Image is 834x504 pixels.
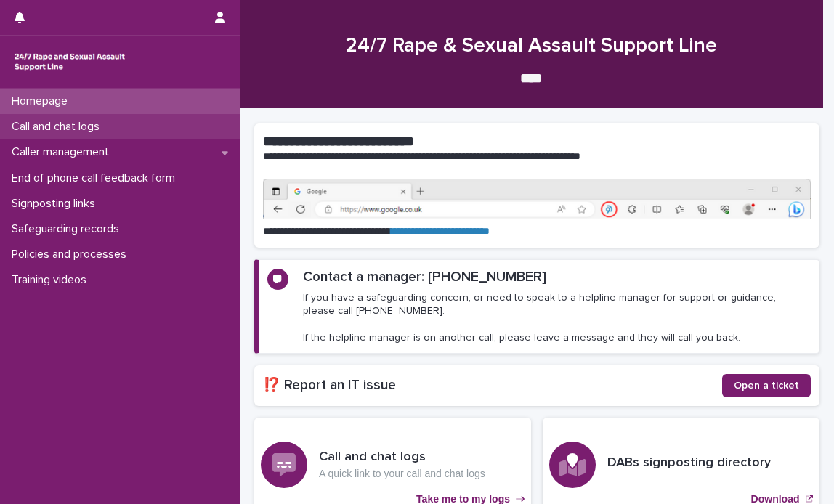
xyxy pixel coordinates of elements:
[6,273,98,287] p: Training videos
[722,374,811,397] a: Open a ticket
[263,179,811,220] img: https%3A%2F%2Fcdn.document360.io%2F0deca9d6-0dac-4e56-9e8f-8d9979bfce0e%2FImages%2FDocumentation%...
[263,377,722,394] h2: ⁉️ Report an IT issue
[303,269,546,285] h2: Contact a manager: [PHONE_NUMBER]
[6,171,187,185] p: End of phone call feedback form
[6,222,131,236] p: Safeguarding records
[12,47,128,76] img: rhQMoQhaT3yELyF149Cw
[734,381,799,391] span: Open a ticket
[319,468,485,480] p: A quick link to your call and chat logs
[6,197,107,211] p: Signposting links
[6,120,111,134] p: Call and chat logs
[6,248,138,261] p: Policies and processes
[607,455,771,471] h3: DABs signposting directory
[6,94,79,108] p: Homepage
[6,145,121,159] p: Caller management
[254,34,809,59] h1: 24/7 Rape & Sexual Assault Support Line
[303,291,810,344] p: If you have a safeguarding concern, or need to speak to a helpline manager for support or guidanc...
[319,450,485,466] h3: Call and chat logs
